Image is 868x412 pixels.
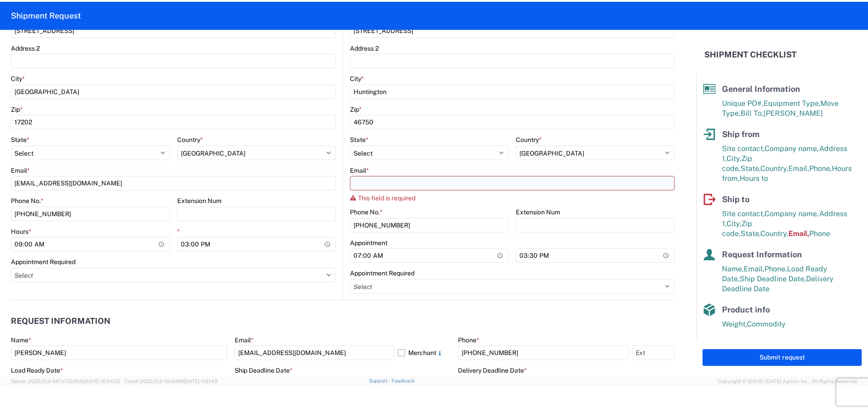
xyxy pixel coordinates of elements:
[177,197,222,205] label: Extension Num
[350,239,387,247] label: Appointment
[11,366,63,374] label: Load Ready Date
[740,275,806,283] span: Ship Deadline Date,
[764,144,819,153] span: Company name,
[764,209,819,218] span: Company name,
[398,346,451,360] label: Merchant
[11,105,23,114] label: Zip
[358,194,415,202] span: This field is required
[392,378,415,384] a: Feedback
[11,10,81,21] h2: Shipment Request
[722,144,764,153] span: Site contact,
[703,349,862,366] button: Submit request
[235,336,254,344] label: Email
[741,164,760,173] span: State,
[809,164,832,173] span: Phone,
[84,379,120,384] span: [DATE] 10:54:32
[741,229,760,238] span: State,
[458,366,527,374] label: Delivery Deadline Date
[11,227,31,236] label: Hours
[369,378,392,384] a: Support
[11,336,31,344] label: Name
[350,208,382,216] label: Phone No.
[458,336,479,344] label: Phone
[124,379,217,384] span: Client: 2025.21.0-f0c8481
[722,265,744,273] span: Name,
[177,136,203,144] label: Country
[516,208,560,216] label: Extension Num
[11,136,29,144] label: State
[764,109,823,118] span: [PERSON_NAME]
[516,136,542,144] label: Country
[764,99,821,108] span: Equipment Type,
[722,194,750,204] span: Ship to
[11,166,30,175] label: Email
[350,105,362,114] label: Zip
[350,75,364,83] label: City
[726,154,741,163] span: City,
[726,219,741,228] span: City,
[760,229,788,238] span: Country,
[764,265,787,273] span: Phone,
[11,317,110,326] h2: Request Information
[741,109,764,118] span: Bill To,
[722,84,800,94] span: General Information
[704,49,797,60] h2: Shipment Checklist
[722,320,747,328] span: Weight,
[760,164,788,173] span: Country,
[722,209,764,218] span: Site contact,
[747,320,786,328] span: Commodity
[350,44,379,52] label: Address 2
[722,129,759,139] span: Ship from
[11,258,75,266] label: Appointment Required
[350,136,368,144] label: State
[740,174,768,183] span: Hours to
[11,197,43,205] label: Phone No.
[722,305,770,314] span: Product info
[788,229,809,238] span: Email,
[11,44,40,52] label: Address 2
[350,269,415,277] label: Appointment Required
[809,229,830,238] span: Phone
[722,250,802,259] span: Request Information
[722,99,764,108] span: Unique PO#,
[632,346,675,360] input: Ext
[718,377,857,385] span: Copyright © [DATE]-[DATE] Agistix Inc., All Rights Reserved
[788,164,809,173] span: Email,
[11,379,120,384] span: Server: 2025.21.0-667a72bf6fa
[350,166,369,175] label: Email
[235,366,292,374] label: Ship Deadline Date
[744,265,764,273] span: Email,
[184,379,217,384] span: [DATE] 11:51:43
[11,75,25,83] label: City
